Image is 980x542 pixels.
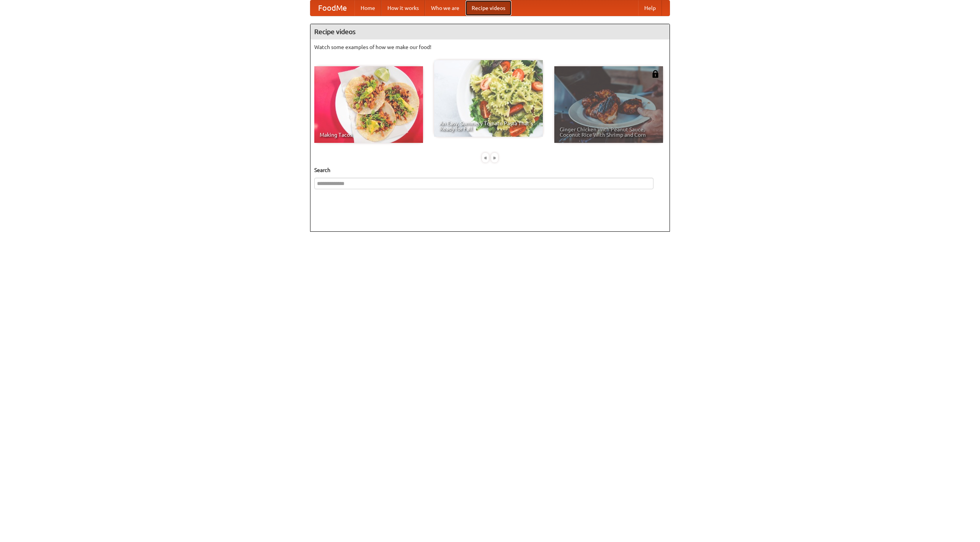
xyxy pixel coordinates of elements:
a: FoodMe [310,0,354,16]
a: Making Tacos [314,66,423,143]
div: « [482,153,489,162]
p: Watch some examples of how we make our food! [314,43,666,51]
a: An Easy, Summery Tomato Pasta That's Ready for Fall [434,60,543,137]
a: Home [354,0,381,16]
h4: Recipe videos [310,24,670,39]
a: How it works [381,0,425,16]
span: An Easy, Summery Tomato Pasta That's Ready for Fall [439,121,537,131]
div: » [491,153,498,162]
a: Recipe videos [465,0,511,16]
a: Help [638,0,662,16]
img: 483408.png [652,70,659,78]
span: Making Tacos [320,132,418,138]
a: Who we are [425,0,465,16]
h5: Search [314,166,666,174]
